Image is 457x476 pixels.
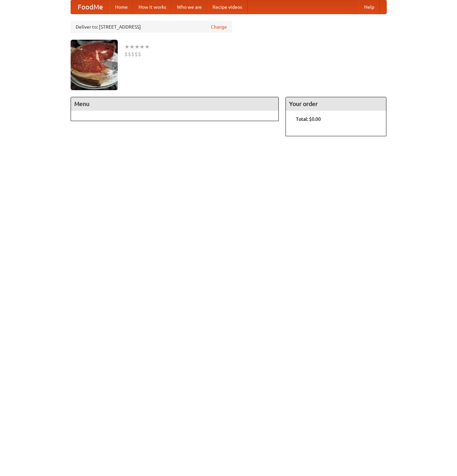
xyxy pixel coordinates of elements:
li: ★ [135,43,140,50]
a: Change [211,24,227,30]
b: Total: $0.00 [296,116,321,122]
h4: Your order [286,97,386,111]
a: Home [110,0,133,14]
li: $ [135,50,138,58]
img: angular.jpg [71,40,118,90]
h4: Menu [71,97,279,111]
a: Recipe videos [207,0,247,14]
a: Help [359,0,380,14]
li: ★ [145,43,150,50]
li: $ [124,50,128,58]
a: FoodMe [71,0,110,14]
a: Who we are [172,0,207,14]
a: How it works [133,0,172,14]
li: ★ [124,43,129,50]
li: $ [138,50,141,58]
li: ★ [129,43,135,50]
li: $ [131,50,135,58]
li: ★ [140,43,145,50]
div: Deliver to: [STREET_ADDRESS] [71,21,232,33]
li: $ [128,50,131,58]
